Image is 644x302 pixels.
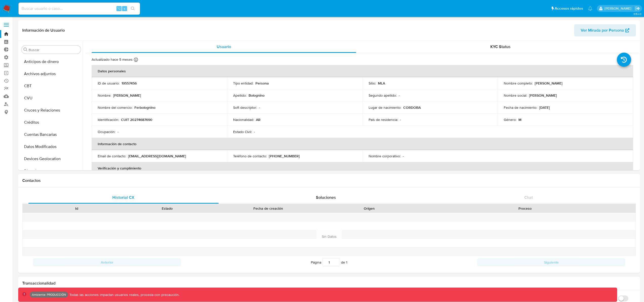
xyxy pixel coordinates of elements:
[19,165,83,177] button: Direcciones
[254,130,255,134] p: -
[403,154,404,158] p: -
[126,206,209,211] div: Estado
[112,195,134,200] span: Historial CX
[19,153,83,165] button: Devices Geolocation
[29,48,79,52] input: Buscar
[35,206,118,211] div: Id
[19,128,83,141] button: Cuentas Bancarias
[98,130,115,134] p: Ocupación :
[98,93,111,98] p: Nombre :
[256,117,260,122] p: AR
[134,105,155,110] p: Ferbolognino
[19,104,83,116] button: Cruces y Relaciones
[33,258,181,266] button: Anterior
[399,93,400,98] p: -
[22,178,636,183] h1: Contactos
[18,5,140,12] input: Buscar usuario o caso...
[98,154,126,158] p: Email de contacto :
[259,105,260,110] p: -
[121,117,152,122] p: CUIT 20274687690
[92,138,633,150] th: Información de contacto
[403,105,421,110] p: CORDOBA
[316,195,336,200] span: Soluciones
[574,24,636,36] button: Ver Mirada por Persona
[19,116,83,128] button: Créditos
[32,294,66,296] p: Ambiente: PRODUCCIÓN
[605,6,633,11] p: fernando.bolognino@mercadolibre.com
[555,6,583,11] span: Accesos rápidos
[98,81,119,85] p: ID de usuario :
[117,6,121,11] span: ⌥
[124,6,125,11] span: s
[19,68,83,80] button: Archivos adjuntos
[216,206,320,211] div: Fecha de creación
[369,93,397,98] p: Segundo apellido :
[98,117,119,122] p: Identificación :
[535,81,562,85] p: [PERSON_NAME]
[539,105,550,110] p: [DATE]
[269,154,300,158] p: [PHONE_NUMBER]
[249,93,265,98] p: Bolognino
[504,81,533,85] p: Nombre completo :
[19,141,83,153] button: Datos Modificados
[19,56,83,68] button: Anticipos de dinero
[22,28,65,33] h1: Información de Usuario
[122,81,137,85] p: 19557456
[117,130,118,134] p: -
[490,44,511,50] span: KYC Status
[24,48,28,52] button: Buscar
[233,130,252,134] p: Estado Civil :
[233,105,257,110] p: Soft descriptor :
[588,6,592,11] a: Notificaciones
[217,44,231,50] span: Usuario
[233,117,254,122] p: Nacionalidad :
[369,81,376,85] p: Sitio :
[504,117,516,122] p: Género :
[529,93,557,98] p: [PERSON_NAME]
[113,93,141,98] p: [PERSON_NAME]
[504,93,527,98] p: Nombre social :
[311,258,347,266] span: Página de
[581,24,624,36] span: Ver Mirada por Persona
[504,105,537,110] p: Fecha de nacimiento :
[92,162,633,174] th: Verificación y cumplimiento
[19,80,83,92] button: CBT
[19,92,83,104] button: CVU
[327,206,411,211] div: Origen
[518,117,521,122] p: M
[477,258,625,266] button: Siguiente
[92,65,633,77] th: Datos personales
[233,81,253,85] p: Tipo entidad :
[418,206,632,211] div: Proceso
[68,292,179,297] p: Todas las acciones impactan usuarios reales, proceda con precaución.
[98,105,132,110] p: Nombre del comercio :
[369,117,398,122] p: País de residencia :
[128,5,138,12] button: search-icon
[369,105,401,110] p: Lugar de nacimiento :
[524,195,533,200] span: Chat
[255,81,269,85] p: Persona
[346,260,347,265] span: 1
[369,154,401,158] p: Nombre corporativo :
[635,6,640,11] a: Salir
[22,281,636,286] h1: Transaccionalidad
[400,117,401,122] p: -
[92,57,133,62] p: Actualizado hace 5 meses
[233,154,267,158] p: Teléfono de contacto :
[128,154,186,158] p: [EMAIL_ADDRESS][DOMAIN_NAME]
[378,81,385,85] p: MLA
[233,93,247,98] p: Apellido :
